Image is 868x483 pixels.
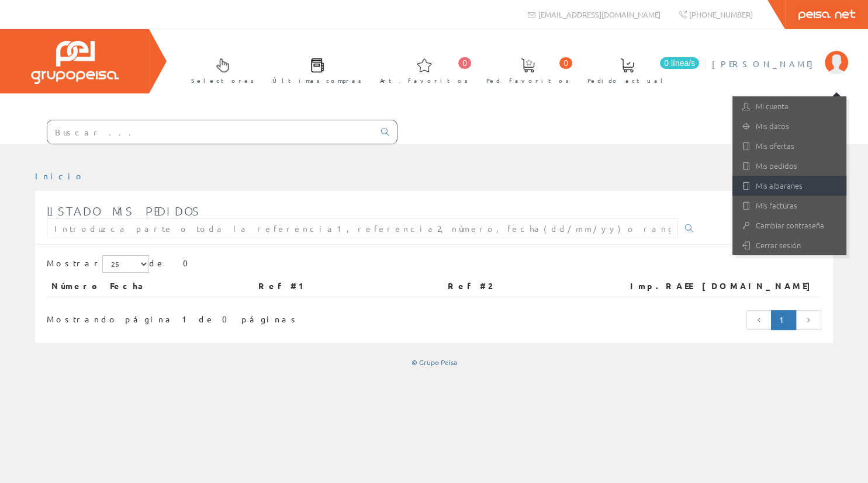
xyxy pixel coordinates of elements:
a: Últimas compras [261,48,368,91]
a: Página siguiente [796,310,821,330]
img: Grupo Peisa [31,41,119,84]
th: Fecha [105,276,254,297]
th: [DOMAIN_NAME] [697,276,821,297]
span: Últimas compras [272,75,362,86]
a: Mis pedidos [732,156,846,176]
span: 0 [559,57,572,69]
th: Ref #1 [254,276,442,297]
a: Página anterior [746,310,772,330]
a: Mis facturas [732,196,846,216]
a: Mis ofertas [732,136,846,156]
select: Mostrar [102,255,149,273]
input: Introduzca parte o toda la referencia1, referencia2, número, fecha(dd/mm/yy) o rango de fechas(dd... [47,218,678,238]
span: 0 línea/s [660,57,699,69]
th: Ref #2 [442,276,610,297]
span: Pedido actual [587,75,667,86]
div: de 0 [47,255,821,276]
span: Art. favoritos [380,75,468,86]
span: [EMAIL_ADDRESS][DOMAIN_NAME] [538,9,660,19]
th: Imp.RAEE [610,276,697,297]
span: [PERSON_NAME] [712,58,819,70]
a: Cambiar contraseña [732,216,846,235]
a: Mi cuenta [732,96,846,116]
span: Listado mis pedidos [47,204,200,218]
span: Ped. favoritos [486,75,569,86]
input: Buscar ... [47,120,374,144]
div: © Grupo Peisa [35,357,833,367]
a: Mis datos [732,116,846,136]
a: Página actual [771,310,796,330]
span: Selectores [191,75,254,86]
label: Mostrar [47,255,149,273]
th: Número [47,276,105,297]
div: Mostrando página 1 de 0 páginas [47,309,359,325]
a: Cerrar sesión [732,235,846,255]
span: 0 [458,57,471,69]
a: [PERSON_NAME] [712,48,848,60]
a: Inicio [35,171,85,181]
a: Selectores [179,48,260,91]
a: Mis albaranes [732,176,846,196]
span: [PHONE_NUMBER] [689,9,753,19]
